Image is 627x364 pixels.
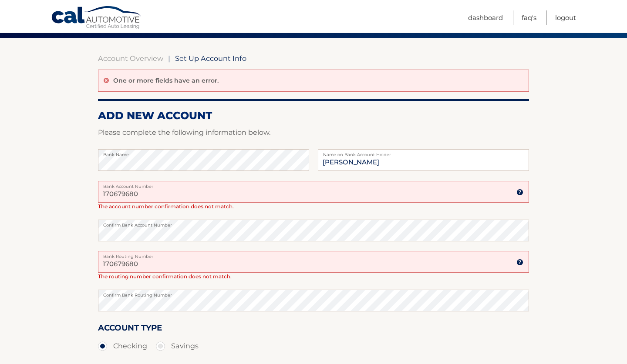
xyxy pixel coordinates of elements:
[98,203,234,210] span: The account number confirmation does not match.
[98,149,309,156] label: Bank Name
[468,10,503,25] a: Dashboard
[98,54,163,63] a: Account Overview
[113,77,219,84] p: One or more fields have an error.
[98,337,147,355] label: Checking
[98,181,529,203] input: Bank Account Number
[516,189,523,196] img: tooltip.svg
[175,54,246,63] span: Set Up Account Info
[522,10,536,25] a: FAQ's
[98,273,232,280] span: The routing number confirmation does not match.
[98,251,529,273] input: Bank Routing Number
[51,6,142,31] a: Cal Automotive
[156,337,199,355] label: Savings
[98,109,529,122] h2: ADD NEW ACCOUNT
[98,127,529,139] p: Please complete the following information below.
[168,54,170,63] span: |
[318,149,529,156] label: Name on Bank Account Holder
[98,290,529,297] label: Confirm Bank Routing Number
[98,321,162,337] label: Account Type
[516,259,523,266] img: tooltip.svg
[555,10,576,25] a: Logout
[98,220,529,227] label: Confirm Bank Account Number
[318,149,529,171] input: Name on Account (Account Holder Name)
[98,181,529,188] label: Bank Account Number
[98,251,529,258] label: Bank Routing Number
